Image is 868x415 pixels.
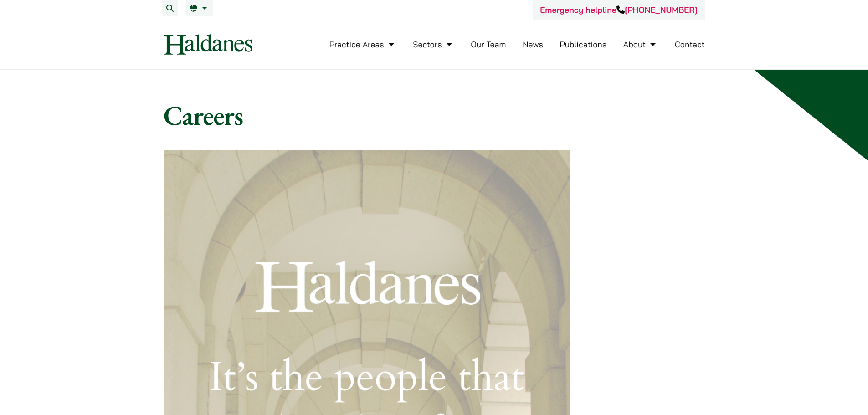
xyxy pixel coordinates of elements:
a: News [523,39,543,50]
a: Publications [560,39,607,50]
a: About [623,39,658,50]
img: Logo of Haldanes [164,34,252,55]
a: Our Team [471,39,506,50]
a: EN [190,5,210,12]
a: Sectors [413,39,454,50]
a: Contact [675,39,705,50]
a: Practice Areas [329,39,396,50]
a: Emergency helpline[PHONE_NUMBER] [540,5,697,15]
h1: Careers [164,99,705,132]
